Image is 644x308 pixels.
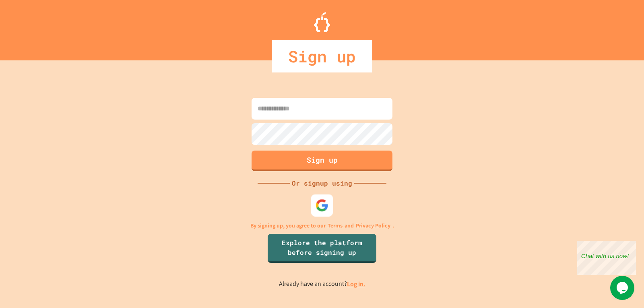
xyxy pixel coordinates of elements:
[356,221,390,230] a: Privacy Policy
[268,234,376,263] a: Explore the platform before signing up
[610,276,636,300] iframe: chat widget
[252,151,392,171] button: Sign up
[250,221,394,230] p: By signing up, you agree to our and .
[272,40,372,72] div: Sign up
[328,221,343,230] a: Terms
[316,198,329,212] img: google-icon.svg
[290,178,354,188] div: Or signup using
[347,280,365,288] a: Log in.
[279,279,365,289] p: Already have an account?
[314,12,330,32] img: Logo.svg
[577,241,636,275] iframe: chat widget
